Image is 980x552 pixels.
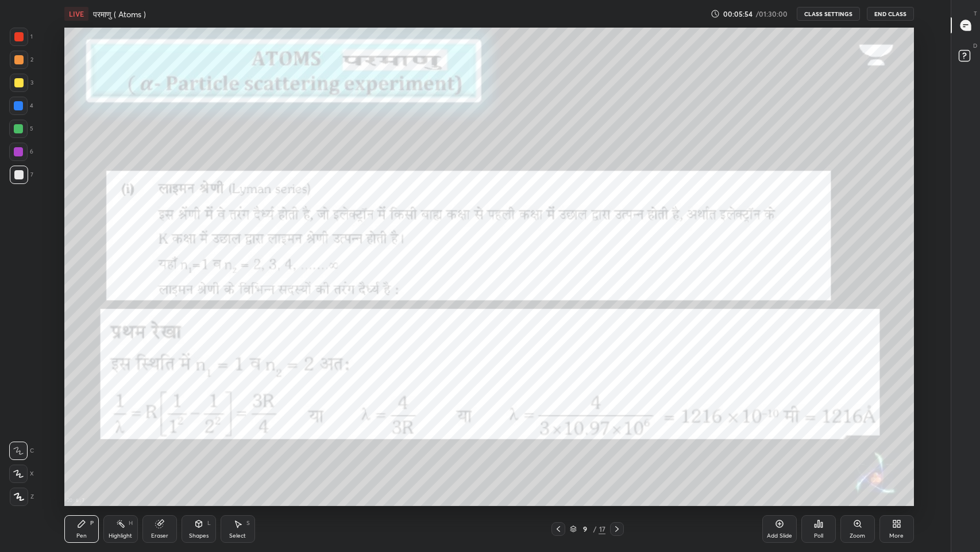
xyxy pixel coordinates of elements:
p: D [973,41,977,50]
div: 6 [9,143,33,161]
button: CLASS SETTINGS [797,7,860,21]
div: H [129,520,133,526]
div: 17 [599,524,605,534]
div: 9 [579,526,591,532]
div: L [207,520,211,526]
div: 2 [10,51,33,69]
div: Highlight [109,533,132,539]
div: Add Slide [767,533,792,539]
p: T [974,9,977,18]
div: X [9,465,34,483]
div: Pen [76,533,87,539]
h4: परमाणु ( Atoms ) [93,9,146,20]
div: C [9,442,34,460]
div: 5 [9,120,33,138]
div: S [246,520,250,526]
div: P [90,520,94,526]
div: Select [229,533,246,539]
div: LIVE [64,7,88,21]
div: Eraser [151,533,168,539]
div: Z [10,488,34,506]
div: Shapes [189,533,209,539]
div: / [593,526,596,532]
div: 1 [10,28,33,46]
div: 4 [9,97,33,115]
div: Zoom [850,533,865,539]
button: End Class [867,7,914,21]
div: Poll [814,533,823,539]
div: More [889,533,904,539]
div: 7 [10,166,33,184]
div: 3 [10,74,33,92]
